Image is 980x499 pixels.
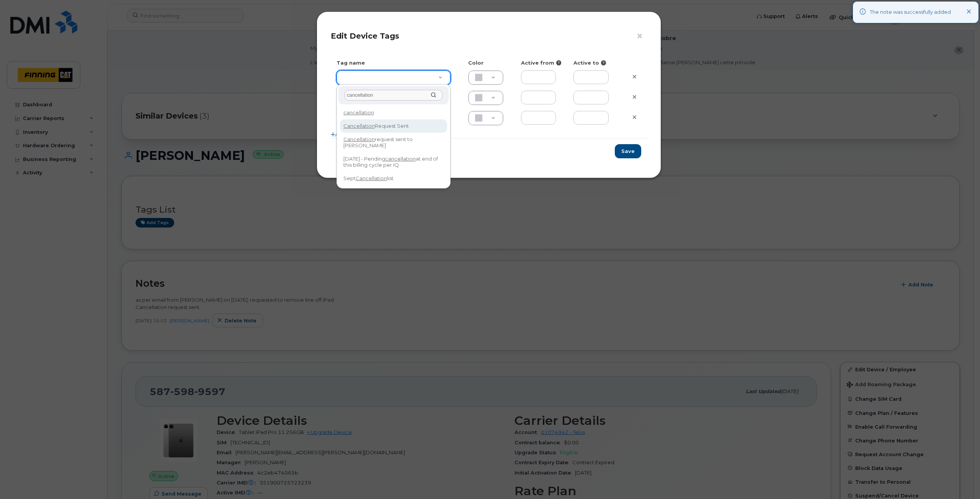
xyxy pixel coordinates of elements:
[356,175,387,181] span: Cancellation
[341,153,446,171] div: [DATE] - Pending at end of this billing cycle per IQ
[343,109,374,115] span: cancellation
[870,8,951,16] div: The note was successfully added
[343,136,375,142] span: Cancellation
[385,156,416,162] span: cancellation
[341,172,446,184] div: Sept list
[341,120,446,132] div: Request Sent
[341,133,446,151] div: request sent to [PERSON_NAME]
[947,466,974,493] iframe: Messenger Launcher
[343,123,375,129] span: Cancellation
